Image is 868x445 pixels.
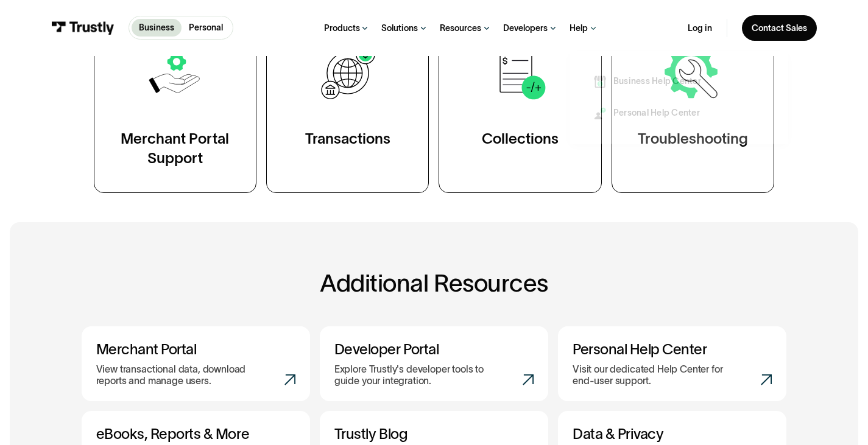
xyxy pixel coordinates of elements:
a: Personal Help CenterVisit our dedicated Help Center for end-user support. [558,326,786,401]
a: Developer PortalExplore Trustly's developer tools to guide your integration. [320,326,548,401]
p: View transactional data, download reports and manage users. [96,363,261,387]
a: Collections [439,16,601,192]
nav: Help [570,51,788,144]
div: Solutions [381,23,418,33]
div: Contact Sales [752,23,807,33]
h3: Trustly Blog [334,426,534,443]
p: Personal [189,21,223,34]
a: Transactions [266,16,429,192]
a: Business [132,19,182,37]
div: Business Help Center [613,75,701,88]
img: Trustly Logo [51,21,115,35]
h3: Data & Privacy [573,426,772,443]
div: Resources [440,23,481,33]
p: Visit our dedicated Help Center for end-user support. [573,363,737,387]
h3: Personal Help Center [573,341,772,359]
a: Log in [688,23,712,33]
h3: Merchant Portal [96,341,295,359]
div: Developers [503,23,548,33]
a: Contact Sales [742,15,817,41]
div: Help [570,23,588,33]
div: Personal Help Center [613,107,700,119]
p: Business [139,21,174,34]
div: Merchant Portal Support [119,129,232,168]
a: Personal Help Center [594,107,700,119]
h3: Developer Portal [334,341,534,359]
a: Merchant Portal Support [94,16,256,192]
a: Merchant PortalView transactional data, download reports and manage users. [82,326,310,401]
p: Explore Trustly's developer tools to guide your integration. [334,363,499,387]
h3: eBooks, Reports & More [96,426,295,443]
div: Products [324,23,360,33]
h2: Additional Resources [82,270,787,297]
div: Collections [482,129,559,149]
div: Transactions [305,129,390,149]
a: Personal [182,19,230,37]
a: Business Help Center [594,75,701,88]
